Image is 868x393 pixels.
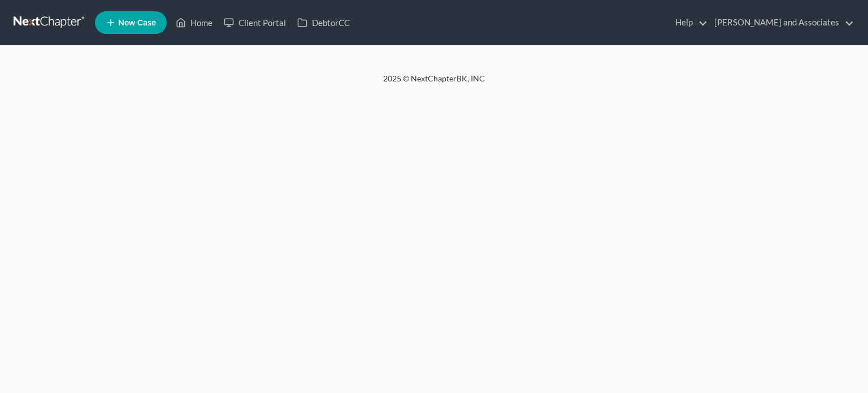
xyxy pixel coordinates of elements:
a: [PERSON_NAME] and Associates [709,12,854,33]
a: Help [670,12,708,33]
div: 2025 © NextChapterBK, INC [112,73,756,93]
a: Home [170,12,218,33]
a: Client Portal [218,12,292,33]
a: DebtorCC [292,12,355,33]
new-legal-case-button: New Case [95,11,167,34]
